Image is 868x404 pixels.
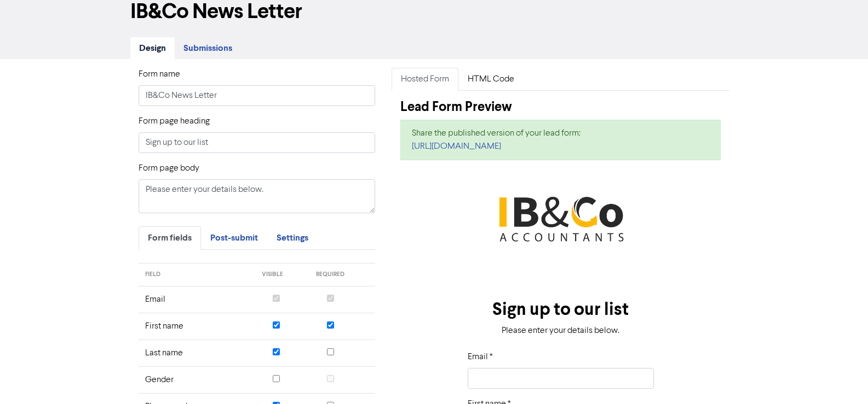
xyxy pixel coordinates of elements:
[183,43,232,54] span: Submissions
[201,226,267,250] a: Post-submit
[139,339,256,366] td: Last name
[731,286,868,404] iframe: Chat Widget
[412,142,501,151] a: [URL][DOMAIN_NAME]
[130,37,175,60] a: Design
[412,127,709,140] div: Share the published version of your lead form:
[277,232,308,243] span: Settings
[139,115,210,128] label: Form page heading
[139,286,256,313] td: Email
[392,68,458,91] a: Hosted Form
[463,324,658,350] div: Please enter your details below.
[255,264,309,286] th: visible
[139,68,180,81] label: Form name
[484,186,637,251] img: IB&Co Accountants
[455,299,667,320] h2: Sign up to our list
[400,99,721,115] h4: Lead Form Preview
[139,366,256,393] td: Gender
[210,232,258,243] span: Post-submit
[309,264,375,286] th: required
[139,313,256,339] td: First name
[267,226,318,250] a: Settings
[139,43,166,54] span: Design
[468,350,493,364] label: Email *
[139,226,201,250] a: Form fields
[148,232,192,243] span: Form fields
[139,162,199,175] label: Form page body
[175,37,241,60] a: Submissions
[139,179,376,213] textarea: Please enter your details below.
[458,68,524,91] a: HTML Code
[139,264,256,286] th: field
